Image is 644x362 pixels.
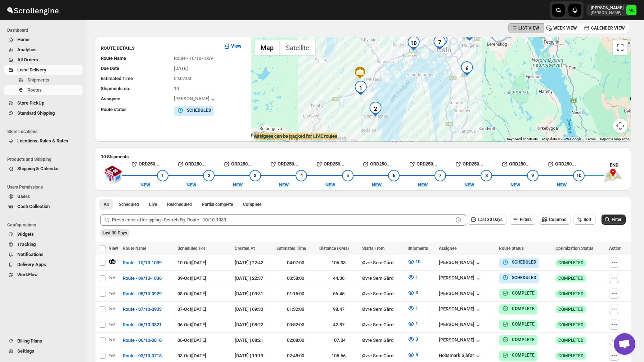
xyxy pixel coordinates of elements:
[17,204,50,209] span: Cash Collection
[4,239,82,250] button: Tracking
[174,76,191,81] span: 04:07:00
[502,290,535,297] button: COMPLETE
[118,304,166,315] button: Route - 07/10-0933
[6,1,60,19] img: ScrollEngine
[231,161,252,167] b: ORD250...
[403,318,422,330] button: 1
[613,119,627,133] button: Map camera controls
[439,291,482,298] div: [PERSON_NAME]
[418,181,428,189] div: NEW
[531,173,534,178] span: 9
[104,160,122,189] img: shop.svg
[177,353,206,358] span: 03-Oct | [DATE]
[17,47,37,52] span: Analytics
[101,96,120,101] span: Assignee
[261,158,307,170] button: ORD250...
[415,274,418,280] span: 1
[177,306,206,312] span: 07-Oct | [DATE]
[233,181,243,189] div: NEW
[626,5,636,15] span: Michael Lunga
[325,181,335,189] div: NEW
[362,352,403,359] div: Øvre Sem Gård
[7,222,83,228] span: Configurations
[549,217,566,222] span: Columns
[231,43,242,49] b: View
[558,306,584,312] span: COMPLETED
[101,45,217,52] h3: ROUTE DETAILS
[439,337,482,344] button: [PERSON_NAME]
[416,161,437,167] b: ORD250...
[161,173,164,178] span: 1
[602,215,626,225] button: Filter
[253,132,276,142] a: Open this area in Google Maps (opens a new window)
[403,303,422,314] button: 1
[276,306,315,313] div: 01:32:00
[168,158,215,170] button: ORD250...
[439,306,482,313] button: [PERSON_NAME]
[370,161,391,167] b: ORD250...
[591,11,623,15] p: [PERSON_NAME]
[502,274,536,281] button: SCHEDULED
[17,57,38,62] span: All Orders
[512,337,535,342] b: COMPLETE
[235,275,272,282] div: [DATE] | 22:37
[118,319,166,331] button: Route - 06/10-0821
[558,275,584,281] span: COMPLETED
[101,66,119,71] span: Due Date
[613,40,627,55] button: Toggle fullscreen view
[629,8,634,13] text: ML
[415,321,418,326] span: 1
[174,86,179,91] span: 10
[553,25,577,31] span: WEEK VIEW
[319,321,358,328] div: 42.87
[403,271,422,283] button: 1
[17,110,55,116] span: Standard Shipping
[502,336,535,343] button: COMPLETE
[101,56,126,61] span: Route Name
[353,81,368,95] div: 1
[558,260,584,266] span: COMPLETED
[400,158,446,170] button: ORD250...
[4,202,82,212] button: Cash Collection
[362,246,384,251] span: Starts From
[17,272,38,277] span: WorkFlow
[508,23,544,33] button: LIST VIEW
[502,259,536,266] button: SCHEDULED
[122,158,168,170] button: ORD250...
[177,107,211,114] button: SCHEDULED
[539,215,571,225] button: Columns
[319,275,358,282] div: 44.36
[174,96,217,103] button: [PERSON_NAME]
[415,352,418,357] span: 5
[614,333,635,355] div: Open chat
[464,181,474,189] div: NEW
[604,169,622,182] img: trip_end.png
[510,215,536,225] button: Filters
[104,202,109,207] span: All
[118,257,166,269] button: Route - 10/10-1039
[319,352,358,359] div: 105.66
[4,260,82,270] button: Delivery Apps
[235,259,272,266] div: [DATE] | 22:42
[276,290,315,297] div: 01:15:00
[215,158,261,170] button: ORD250...
[123,306,162,313] span: Route - 07/10-0933
[612,217,621,222] span: Filter
[123,321,162,328] span: Route - 06/10-0821
[118,288,166,300] button: Route - 08/10-0929
[362,290,403,297] div: Øvre Sem Gård
[4,270,82,280] button: WorkFlow
[492,158,539,170] button: ORD250...
[4,75,82,85] button: Shipments
[415,290,418,295] span: 3
[276,321,315,328] div: 00:52:00
[101,107,127,112] span: Route status
[558,337,584,343] span: COMPLETED
[186,181,196,189] div: NEW
[177,260,206,265] span: 10-Oct | [DATE]
[439,275,482,282] button: [PERSON_NAME]
[610,162,631,169] div: END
